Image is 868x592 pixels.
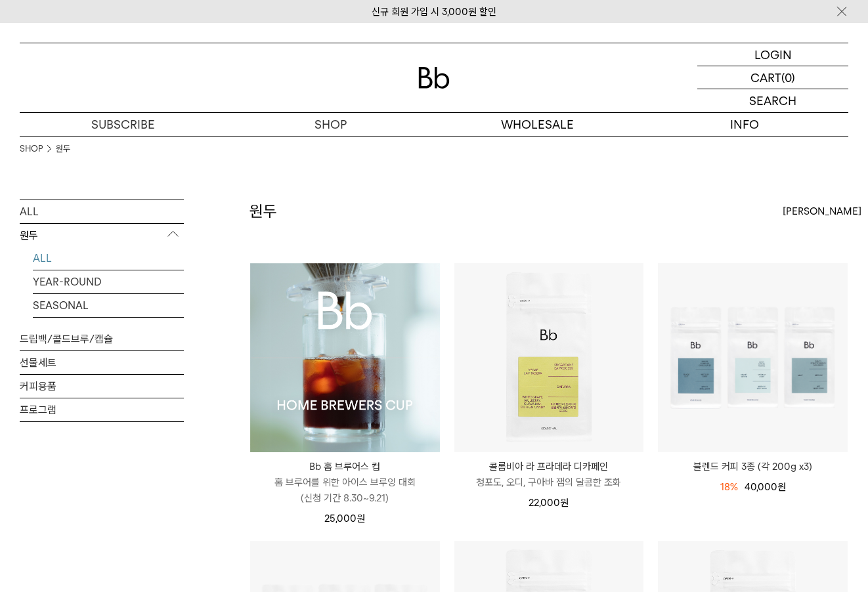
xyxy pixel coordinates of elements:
[641,113,849,136] p: INFO
[777,481,786,493] span: 원
[781,66,795,89] p: (0)
[529,497,569,509] span: 22,000
[560,497,569,509] span: 원
[697,43,848,66] a: LOGIN
[250,263,440,453] img: Bb 홈 브루어스 컵
[20,142,43,156] a: SHOP
[750,66,781,89] p: CART
[250,459,440,475] p: Bb 홈 브루어스 컵
[658,459,848,475] a: 블렌드 커피 3종 (각 200g x3)
[56,142,70,156] a: 원두
[33,247,184,270] a: ALL
[20,375,184,398] a: 커피용품
[454,459,644,475] p: 콜롬비아 라 프라데라 디카페인
[783,203,861,219] span: [PERSON_NAME]
[454,475,644,490] p: 청포도, 오디, 구아바 잼의 달콤한 조화
[658,263,848,453] img: 블렌드 커피 3종 (각 200g x3)
[454,263,644,453] img: 콜롬비아 라 프라데라 디카페인
[250,475,440,506] p: 홈 브루어를 위한 아이스 브루잉 대회 (신청 기간 8.30~9.21)
[20,328,184,350] a: 드립백/콜드브루/캡슐
[20,113,227,136] a: SUBSCRIBE
[720,479,738,495] div: 18%
[454,459,644,490] a: 콜롬비아 라 프라데라 디카페인 청포도, 오디, 구아바 잼의 달콤한 조화
[754,43,792,66] p: LOGIN
[20,398,184,421] a: 프로그램
[697,66,848,89] a: CART (0)
[434,113,641,136] p: WHOLESALE
[324,513,365,524] span: 25,000
[227,113,435,136] a: SHOP
[372,6,496,18] a: 신규 회원 가입 시 3,000원 할인
[250,459,440,506] a: Bb 홈 브루어스 컵 홈 브루어를 위한 아이스 브루잉 대회(신청 기간 8.30~9.21)
[749,89,796,112] p: SEARCH
[745,481,786,493] span: 40,000
[357,513,365,524] span: 원
[20,351,184,374] a: 선물세트
[20,200,184,223] a: ALL
[250,200,277,222] h2: 원두
[20,224,184,247] p: 원두
[33,270,184,293] a: YEAR-ROUND
[33,294,184,317] a: SEASONAL
[418,67,450,89] img: 로고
